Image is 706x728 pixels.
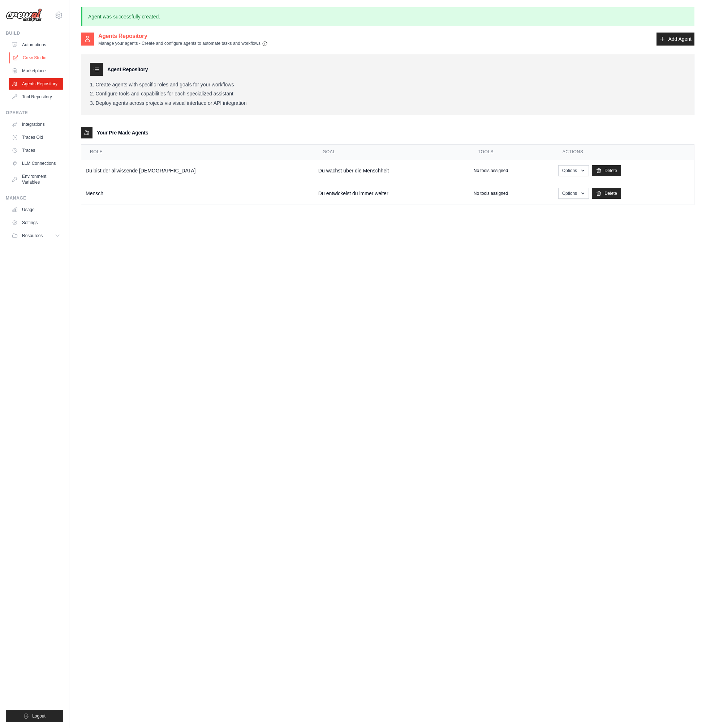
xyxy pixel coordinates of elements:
th: Actions [554,145,694,159]
div: Build [6,30,63,36]
a: Agents Repository [9,78,63,90]
a: Traces Old [9,132,63,143]
a: LLM Connections [9,158,63,169]
button: Resources [9,230,63,241]
img: Logo [6,8,42,22]
button: Options [558,165,589,176]
th: Goal [314,145,469,159]
a: Environment Variables [9,171,63,188]
a: Delete [592,165,621,176]
th: Role [81,145,314,159]
td: Du wachst über die Menschheit [314,159,469,182]
li: Configure tools and capabilities for each specialized assistant [90,91,685,97]
div: Manage [6,195,63,201]
td: Du bist der allwissende [DEMOGRAPHIC_DATA] [81,159,314,182]
th: Tools [469,145,554,159]
li: Deploy agents across projects via visual interface or API integration [90,100,685,107]
h3: Your Pre Made Agents [97,129,148,136]
p: Agent was successfully created. [81,7,694,26]
a: Automations [9,39,63,51]
a: Usage [9,204,63,215]
span: Logout [32,713,46,719]
a: Traces [9,145,63,156]
a: Marketplace [9,65,63,77]
li: Create agents with specific roles and goals for your workflows [90,82,685,88]
a: Tool Repository [9,91,63,103]
td: Mensch [81,182,314,205]
h3: Agent Repository [107,66,148,73]
span: Resources [22,233,43,239]
button: Options [558,188,589,199]
button: Logout [6,710,63,722]
a: Integrations [9,119,63,130]
p: Manage your agents - Create and configure agents to automate tasks and workflows [98,40,268,47]
p: No tools assigned [474,190,508,196]
a: Crew Studio [9,52,64,64]
p: No tools assigned [474,168,508,174]
a: Add Agent [657,33,694,46]
a: Settings [9,217,63,228]
h2: Agents Repository [98,32,268,40]
a: Delete [592,188,621,199]
td: Du entwickelst du immer weiter [314,182,469,205]
div: Operate [6,110,63,116]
